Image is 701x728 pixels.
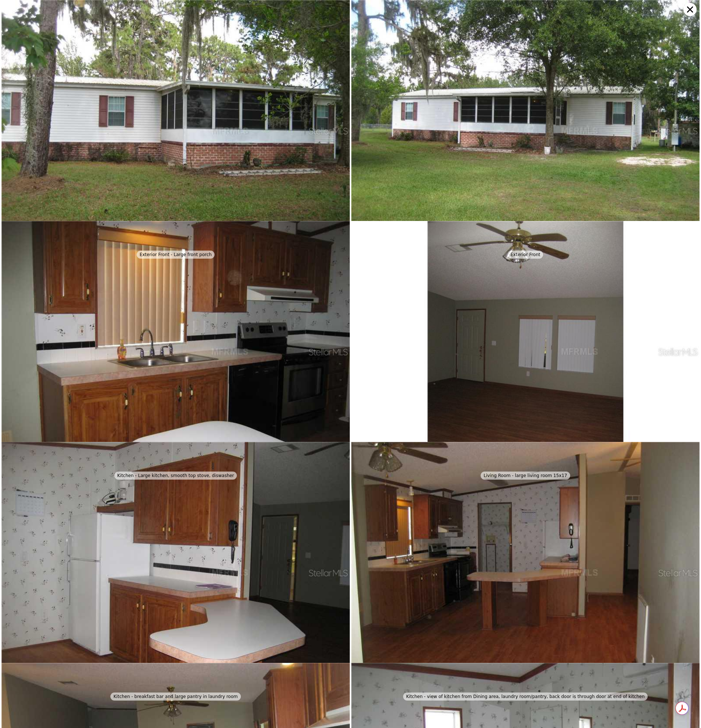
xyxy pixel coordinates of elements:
div: Living Room - large living room 15x17 [481,472,570,480]
img: Living Room - large living room 15x17 [351,221,700,483]
img: Kitchen - view of kitchen from Dining area, laundry room/pantry, back door is through door at end... [351,442,700,703]
img: Kitchen - Large kitchen, smooth top stove, diswasher [1,221,350,483]
div: Kitchen - Large kitchen, smooth top stove, diswasher [114,472,237,480]
div: Exterior Front - Large front porch [137,251,215,259]
div: Kitchen - breakfast bar and large pantry in laundry room [110,693,240,701]
div: Kitchen - view of kitchen from Dining area, laundry room/pantry, back door is through door at end... [403,693,648,701]
img: Kitchen - breakfast bar and large pantry in laundry room [1,442,350,703]
div: Exterior Front [508,251,543,259]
